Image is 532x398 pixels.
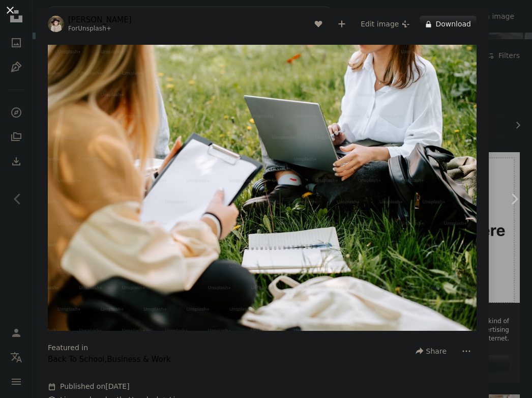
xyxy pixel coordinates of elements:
img: two women sitting in the grass using laptops [48,45,477,331]
h3: Featured in [48,343,88,353]
button: Add to Collection [332,16,351,32]
span: , [105,355,107,364]
button: Zoom in on this image [48,45,477,331]
button: Download [420,16,477,32]
time: May 13, 2023 at 1:06:02 AM GMT+5:30 [105,382,129,390]
img: Go to Kateryna Hliznitsova's profile [48,16,64,32]
span: Share [426,344,447,359]
button: Share this image [409,343,452,359]
div: For [68,25,132,33]
a: Next [496,150,532,248]
button: More Actions [456,343,477,359]
a: Back To School [48,355,105,364]
button: Edit image [356,16,416,32]
a: Business & Work [107,355,170,364]
button: Like [309,16,328,32]
a: Unsplash+ [78,25,111,32]
span: Published on [60,382,130,390]
a: [PERSON_NAME] [68,15,132,25]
